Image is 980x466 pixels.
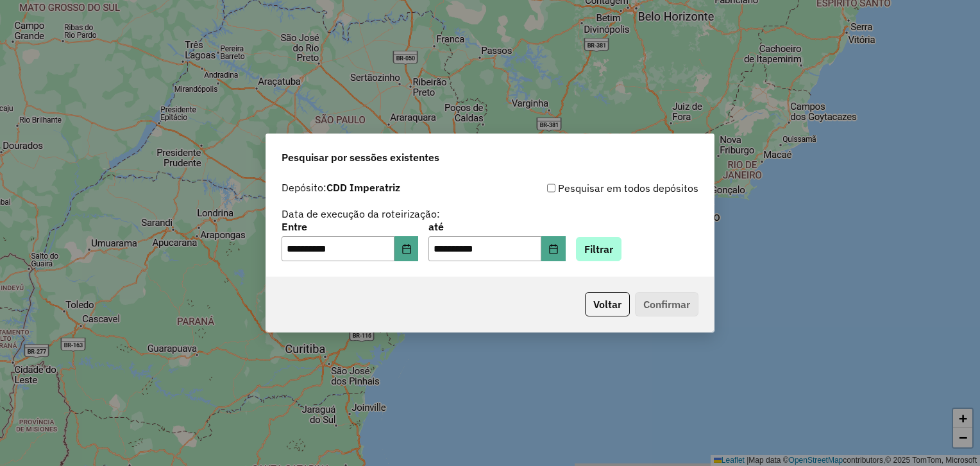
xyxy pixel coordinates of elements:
[576,237,621,261] button: Filtrar
[282,150,439,165] span: Pesquisar por sessões existentes
[585,292,630,316] button: Voltar
[282,206,440,221] label: Data de execução da roteirização:
[428,219,565,234] label: até
[282,180,400,195] label: Depósito:
[490,180,698,196] div: Pesquisar em todos depósitos
[394,236,419,262] button: Choose Date
[541,236,566,262] button: Choose Date
[282,219,418,234] label: Entre
[326,181,400,194] strong: CDD Imperatriz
